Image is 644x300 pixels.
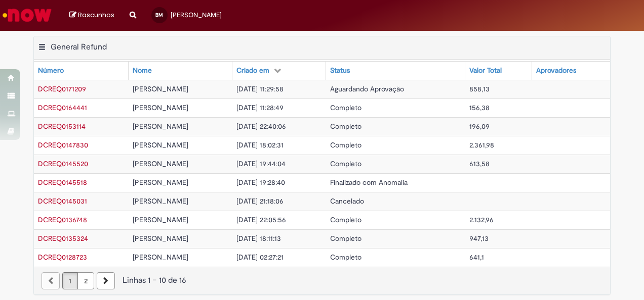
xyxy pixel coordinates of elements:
[38,234,88,243] span: DCREQ0135324
[62,272,78,289] a: Página 1
[38,42,46,55] button: General Refund Menu de contexto
[330,84,404,93] span: Aguardando Aprovação
[236,140,284,149] span: [DATE] 18:02:31
[38,140,88,149] a: Abrir Registro: DCREQ0147830
[38,159,88,168] a: Abrir Registro: DCREQ0145520
[469,122,490,131] span: 196,09
[38,253,87,262] a: Abrir Registro: DCREQ0128723
[236,103,284,112] span: [DATE] 11:28:49
[38,253,87,262] span: DCREQ0128723
[236,66,269,76] div: Criado em
[34,267,610,294] nav: paginação
[42,275,602,286] div: Linhas 1 − 10 de 16
[236,215,286,224] span: [DATE] 22:05:56
[38,196,87,206] span: DCREQ0145031
[330,196,364,206] span: Cancelado
[133,122,188,131] span: [PERSON_NAME]
[236,196,284,206] span: [DATE] 21:18:06
[469,103,490,112] span: 156,38
[469,215,494,224] span: 2.132,96
[469,253,484,262] span: 641,1
[38,234,88,243] a: Abrir Registro: DCREQ0135324
[330,122,361,131] span: Completo
[236,178,285,187] span: [DATE] 19:28:40
[469,66,502,76] div: Valor Total
[133,215,188,224] span: [PERSON_NAME]
[536,66,576,76] div: Aprovadores
[38,84,86,93] a: Abrir Registro: DCREQ0171209
[330,140,361,149] span: Completo
[236,84,284,93] span: [DATE] 11:29:58
[38,215,87,224] a: Abrir Registro: DCREQ0136748
[330,66,350,76] div: Status
[69,11,114,20] a: Rascunhos
[330,234,361,243] span: Completo
[133,103,188,112] span: [PERSON_NAME]
[133,178,188,187] span: [PERSON_NAME]
[236,159,286,168] span: [DATE] 19:44:04
[133,66,152,76] div: Nome
[155,12,163,18] span: BM
[469,234,489,243] span: 947,13
[330,253,361,262] span: Completo
[38,215,87,224] span: DCREQ0136748
[469,84,490,93] span: 858,13
[330,178,408,187] span: Finalizado com Anomalia
[38,84,86,93] span: DCREQ0171209
[38,178,87,187] span: DCREQ0145518
[330,103,361,112] span: Completo
[236,234,281,243] span: [DATE] 18:11:13
[469,159,490,168] span: 613,58
[38,122,86,131] a: Abrir Registro: DCREQ0153114
[236,253,284,262] span: [DATE] 02:27:21
[38,140,88,149] span: DCREQ0147830
[469,140,494,149] span: 2.361,98
[330,215,361,224] span: Completo
[171,11,222,19] span: [PERSON_NAME]
[78,10,114,20] span: Rascunhos
[38,103,87,112] span: DCREQ0164441
[38,122,86,131] span: DCREQ0153114
[133,253,188,262] span: [PERSON_NAME]
[133,234,188,243] span: [PERSON_NAME]
[38,196,87,206] a: Abrir Registro: DCREQ0145031
[77,272,94,289] a: Página 2
[1,5,53,25] img: ServiceNow
[97,272,115,289] a: Próxima página
[38,103,87,112] a: Abrir Registro: DCREQ0164441
[133,140,188,149] span: [PERSON_NAME]
[133,196,188,206] span: [PERSON_NAME]
[133,159,188,168] span: [PERSON_NAME]
[51,42,107,52] h2: General Refund
[38,66,64,76] div: Número
[236,122,286,131] span: [DATE] 22:40:06
[133,84,188,93] span: [PERSON_NAME]
[330,159,361,168] span: Completo
[38,178,87,187] a: Abrir Registro: DCREQ0145518
[38,159,88,168] span: DCREQ0145520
